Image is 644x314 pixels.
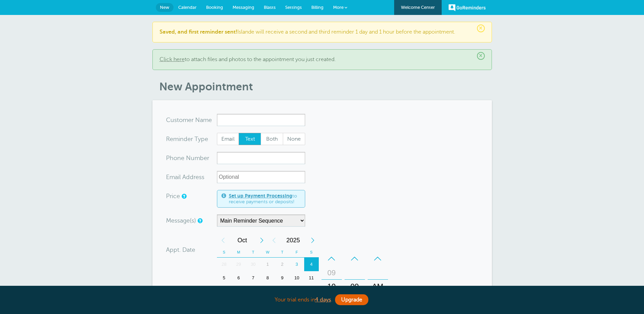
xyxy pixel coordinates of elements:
span: Pho [166,155,177,161]
label: Text [239,133,261,145]
p: to attach files and photos to the appointment you just created. [160,56,485,63]
th: S [217,247,232,258]
label: Message(s) [166,217,196,224]
div: Tuesday, October 7 [246,271,260,285]
div: Your trial ends in . [152,293,492,307]
div: Sunday, September 28 [217,258,232,271]
div: Monday, October 6 [231,271,246,285]
div: Saturday, October 4 [304,258,319,271]
label: Appt. Date [166,247,195,253]
span: New [160,5,169,10]
span: ne Nu [177,155,195,161]
div: Friday, October 17 [290,285,304,298]
label: Email [217,133,239,145]
div: Friday, October 10 [290,271,304,285]
span: Blasts [264,5,276,10]
div: Previous Year [268,233,280,247]
span: None [283,133,305,145]
div: 00 [347,280,363,293]
div: Sunday, October 12 [217,285,232,298]
div: 28 [217,258,232,271]
div: 8 [260,271,275,285]
div: Tuesday, September 30 [246,258,260,271]
span: More [333,5,344,10]
span: October [229,233,256,247]
a: An optional price for the appointment. If you set a price, you can include a payment link in your... [182,194,186,198]
th: T [246,247,260,258]
div: Wednesday, October 15 [260,285,275,298]
span: 2025 [280,233,307,247]
span: Booking [206,5,223,10]
span: Email [217,133,239,145]
div: 11 [304,271,319,285]
input: Optional [217,171,305,183]
a: Set up Payment Processing [229,193,292,198]
div: Today, Friday, October 3 [290,258,304,271]
a: Click here [160,56,185,63]
div: 09 [324,266,340,280]
div: ame [166,114,217,126]
div: 29 [231,258,246,271]
div: 18 [304,285,319,298]
span: Billing [311,5,324,10]
div: Previous Month [217,233,229,247]
div: 2 [275,258,290,271]
label: None [283,133,305,145]
div: 4 [304,258,319,271]
div: 30 [246,258,260,271]
span: × [477,24,485,32]
span: Ema [166,174,178,180]
p: Islande will receive a second and third reminder 1 day and 1 hour before the appointment. [160,29,485,35]
div: Thursday, October 16 [275,285,290,298]
a: Simple templates and custom messages will use the reminder schedule set under Settings > Reminder... [198,219,202,223]
div: 1 [260,258,275,271]
div: 10 [290,271,304,285]
div: 17 [290,285,304,298]
th: S [304,247,319,258]
div: 12 [217,285,232,298]
b: Saved, and first reminder sent! [160,29,237,35]
div: 16 [275,285,290,298]
span: tomer N [177,117,200,123]
div: Next Year [307,233,319,247]
th: T [275,247,290,258]
a: Upgrade [335,294,368,305]
th: F [290,247,304,258]
div: Thursday, October 9 [275,271,290,285]
div: Thursday, October 2 [275,258,290,271]
div: 6 [231,271,246,285]
a: New [156,3,173,12]
span: il Add [178,174,194,180]
div: Monday, October 13 [231,285,246,298]
span: Messaging [233,5,254,10]
span: Cus [166,117,177,123]
div: Wednesday, October 8 [260,271,275,285]
label: Price [166,193,180,199]
a: 4 days [315,297,331,303]
div: Saturday, October 11 [304,271,319,285]
div: Saturday, October 18 [304,285,319,298]
th: M [231,247,246,258]
div: Wednesday, October 1 [260,258,275,271]
div: 9 [275,271,290,285]
iframe: Resource center [617,287,637,307]
div: Tuesday, October 14 [246,285,260,298]
div: ress [166,171,217,183]
span: Text [239,133,261,145]
div: AM [370,280,386,293]
div: Sunday, October 5 [217,271,232,285]
div: 10 [324,280,340,293]
span: Calendar [178,5,197,10]
span: Settings [285,5,302,10]
th: W [260,247,275,258]
div: 3 [290,258,304,271]
div: Monday, September 29 [231,258,246,271]
div: 14 [246,285,260,298]
div: mber [166,152,217,164]
div: 13 [231,285,246,298]
label: Both [261,133,283,145]
h1: New Appointment [159,80,492,93]
div: Next Month [256,233,268,247]
span: Both [261,133,283,145]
